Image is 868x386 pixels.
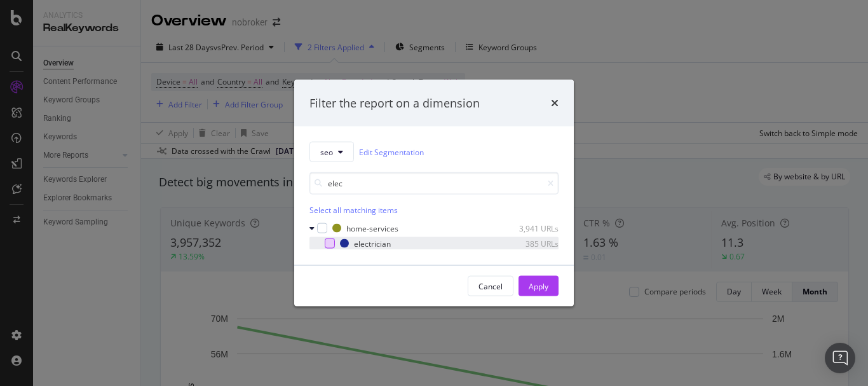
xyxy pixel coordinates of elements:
[478,280,503,291] div: Cancel
[825,343,855,373] div: Open Intercom Messenger
[354,238,391,249] div: electrician
[519,276,559,296] button: Apply
[309,95,480,111] div: Filter the report on a dimension
[529,280,548,291] div: Apply
[359,145,424,158] a: Edit Segmentation
[468,276,513,296] button: Cancel
[320,146,333,157] span: seo
[309,142,354,162] button: seo
[309,172,559,195] input: Search
[496,238,559,249] div: 385 URLs
[294,79,574,307] div: modal
[346,223,398,233] div: home-services
[551,95,559,111] div: times
[309,205,559,216] div: Select all matching items
[496,223,559,233] div: 3,941 URLs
